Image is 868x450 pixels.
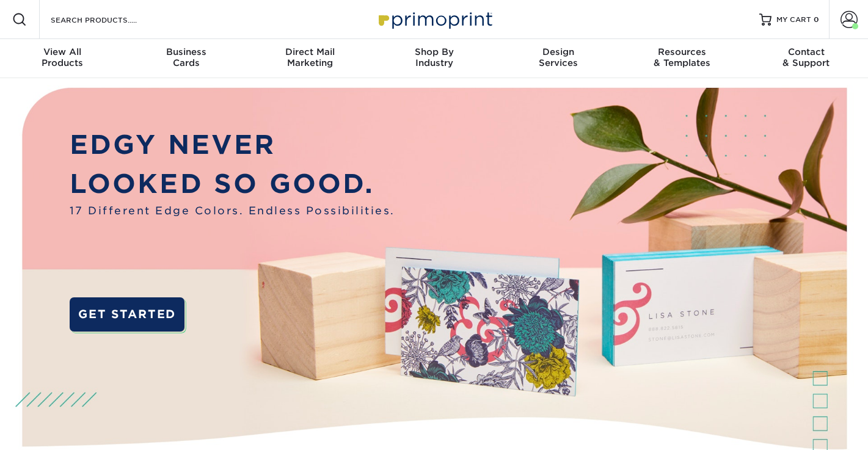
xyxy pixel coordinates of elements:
[496,39,620,78] a: DesignServices
[70,125,395,164] p: EDGY NEVER
[248,46,372,57] span: Direct Mail
[373,6,495,32] img: Primoprint
[776,15,811,25] span: MY CART
[744,46,868,57] span: Contact
[744,39,868,78] a: Contact& Support
[620,46,744,57] span: Resources
[70,164,395,203] p: LOOKED SO GOOD.
[744,46,868,68] div: & Support
[620,39,744,78] a: Resources& Templates
[496,46,620,68] div: Services
[496,46,620,57] span: Design
[814,15,819,24] span: 0
[124,39,248,78] a: BusinessCards
[70,203,395,219] span: 17 Different Edge Colors. Endless Possibilities.
[372,46,496,57] span: Shop By
[620,46,744,68] div: & Templates
[372,46,496,68] div: Industry
[49,12,169,27] input: SEARCH PRODUCTS.....
[124,46,248,68] div: Cards
[124,46,248,57] span: Business
[248,46,372,68] div: Marketing
[248,39,372,78] a: Direct MailMarketing
[70,297,185,332] a: GET STARTED
[372,39,496,78] a: Shop ByIndustry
